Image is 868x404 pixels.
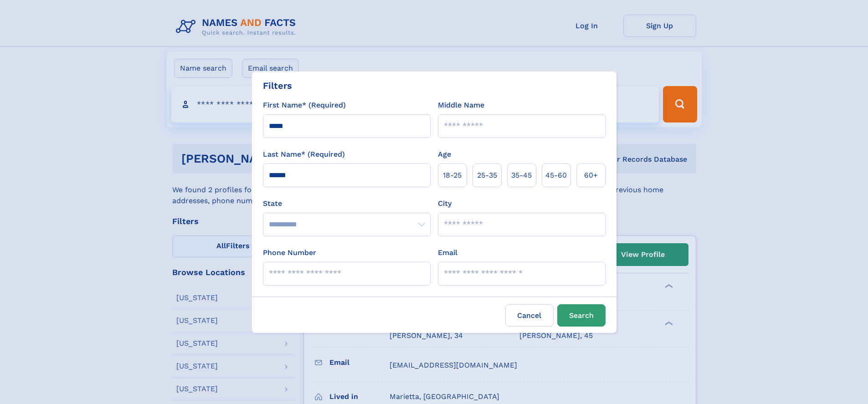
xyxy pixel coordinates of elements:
[505,304,554,327] label: Cancel
[545,170,567,181] span: 45‑60
[438,247,457,258] label: Email
[438,198,452,209] label: City
[263,247,316,258] label: Phone Number
[438,149,451,160] label: Age
[263,149,345,160] label: Last Name* (Required)
[477,170,497,181] span: 25‑35
[557,304,606,327] button: Search
[263,100,346,111] label: First Name* (Required)
[438,100,484,111] label: Middle Name
[584,170,598,181] span: 60+
[263,79,292,92] div: Filters
[263,198,431,209] label: State
[443,170,462,181] span: 18‑25
[511,170,532,181] span: 35‑45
